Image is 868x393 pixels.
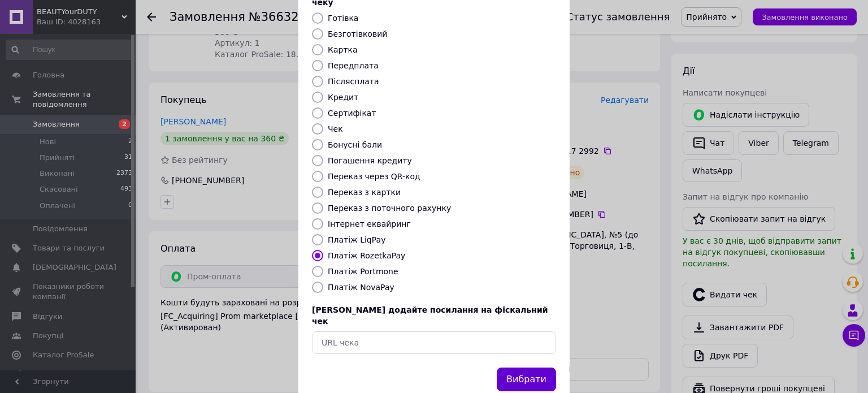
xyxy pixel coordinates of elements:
label: Інтернет еквайринг [328,219,411,228]
label: Безготівковий [328,29,387,38]
label: Передплата [328,61,379,70]
label: Чек [328,124,343,133]
label: Готівка [328,14,358,23]
label: Платіж NovaPay [328,283,394,292]
label: Сертифікат [328,109,376,118]
label: Погашення кредиту [328,156,412,165]
label: Переказ через QR-код [328,172,420,181]
label: Платіж Portmone [328,267,398,276]
label: Переказ з картки [328,188,401,197]
span: [PERSON_NAME] додайте посилання на фіскальний чек [312,305,548,326]
label: Кредит [328,93,358,102]
label: Переказ з поточного рахунку [328,204,451,213]
label: Післясплата [328,77,379,86]
input: URL чека [312,331,556,354]
label: Бонусні бали [328,140,382,149]
label: Картка [328,45,358,54]
button: Вибрати [497,368,556,392]
label: Платіж RozetkaPay [328,251,405,260]
label: Платіж LiqPay [328,235,385,244]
